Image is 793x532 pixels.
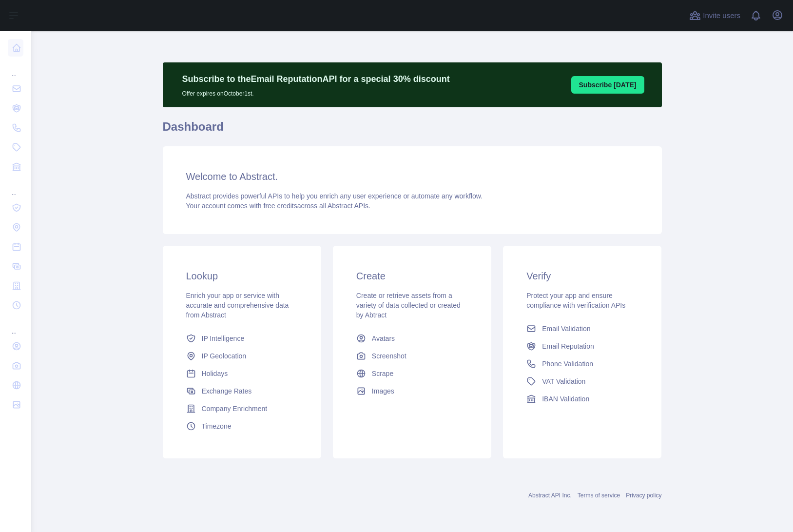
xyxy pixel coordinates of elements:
span: Create or retrieve assets from a variety of data collected or created by Abtract [356,292,461,319]
span: Timezone [202,421,232,431]
span: Company Enrichment [202,404,268,414]
span: Invite users [703,10,740,21]
span: Avatars [372,334,395,343]
span: Your account comes with across all Abstract APIs. [186,202,370,210]
button: Subscribe [DATE] [571,76,644,94]
a: Abstract API Inc. [528,492,572,499]
span: Screenshot [372,351,406,361]
h3: Create [356,269,468,283]
span: Enrich your app or service with accurate and comprehensive data from Abstract [186,292,289,319]
a: IBAN Validation [522,390,642,408]
span: Holidays [202,369,228,378]
a: IP Geolocation [182,347,302,365]
a: Terms of service [578,492,620,499]
a: Avatars [352,330,472,347]
a: Phone Validation [522,355,642,373]
span: Email Validation [542,324,590,334]
span: Phone Validation [542,359,593,369]
span: IP Geolocation [202,351,247,361]
a: Timezone [182,417,302,435]
span: IP Intelligence [202,334,245,343]
a: Scrape [352,365,472,382]
h3: Verify [526,269,638,283]
span: Images [372,386,394,396]
span: Protect your app and ensure compliance with verification APIs [526,292,625,309]
a: Company Enrichment [182,400,302,417]
a: Privacy policy [626,492,661,499]
p: Subscribe to the Email Reputation API for a special 30 % discount [182,72,450,86]
a: Email Validation [522,320,642,337]
div: ... [8,177,23,197]
a: Holidays [182,365,302,382]
span: VAT Validation [542,376,585,386]
span: Scrape [372,369,393,378]
span: Exchange Rates [202,386,252,396]
button: Invite users [687,8,742,23]
h1: Dashboard [163,119,662,142]
a: Images [352,382,472,400]
a: Screenshot [352,347,472,365]
p: Offer expires on October 1st. [182,86,450,98]
span: Abstract provides powerful APIs to help you enrich any user experience or automate any workflow. [186,192,483,200]
span: IBAN Validation [542,394,589,404]
a: IP Intelligence [182,330,302,347]
div: ... [8,316,23,335]
span: Email Reputation [542,341,594,351]
div: ... [8,59,23,78]
h3: Welcome to Abstract. [186,170,638,183]
a: VAT Validation [522,373,642,390]
a: Exchange Rates [182,382,302,400]
span: free credits [264,202,297,210]
a: Email Reputation [522,337,642,355]
h3: Lookup [186,269,298,283]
